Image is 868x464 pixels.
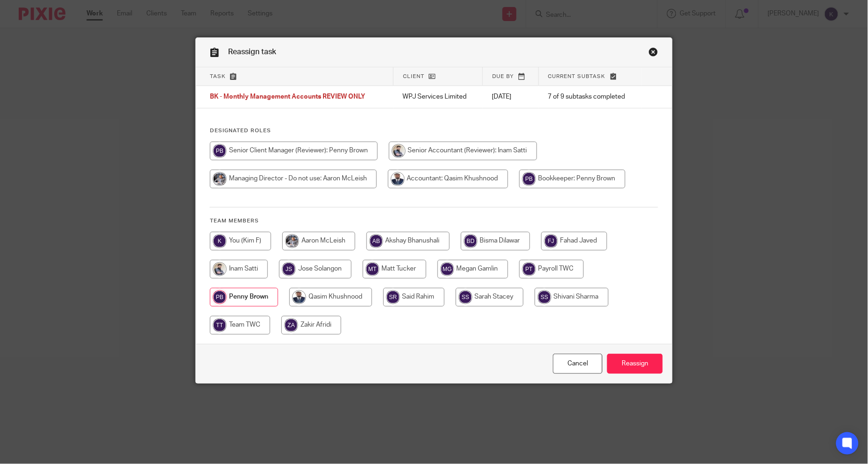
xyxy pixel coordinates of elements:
[607,354,663,374] input: Reassign
[210,127,658,135] h4: Designated Roles
[649,47,658,60] a: Close this dialog window
[228,48,276,56] span: Reassign task
[553,354,603,374] a: Close this dialog window
[403,92,473,101] p: WPJ Services Limited
[548,74,606,79] span: Current subtask
[210,94,365,100] span: BK - Monthly Management Accounts REVIEW ONLY
[492,74,514,79] span: Due by
[538,86,642,108] td: 7 of 9 subtasks completed
[210,217,658,225] h4: Team members
[210,74,226,79] span: Task
[492,92,530,101] p: [DATE]
[403,74,424,79] span: Client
